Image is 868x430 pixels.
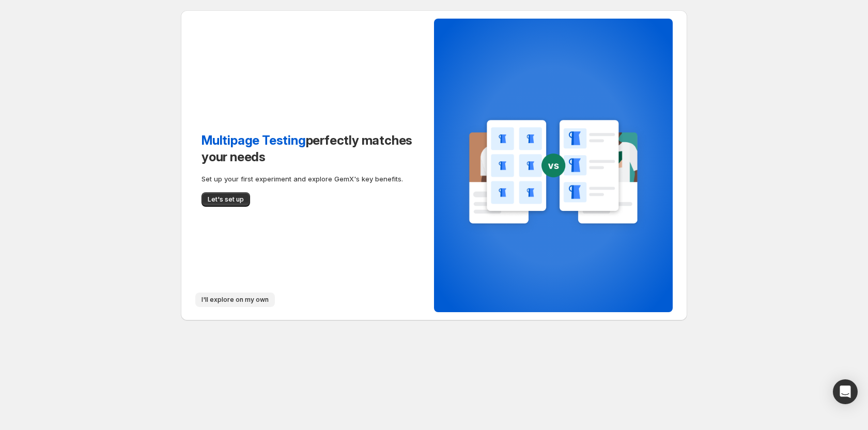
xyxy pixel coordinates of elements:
img: multipage-testing-guide-bg [457,116,650,238]
button: Let's set up [202,192,250,207]
h2: perfectly matches your needs [202,132,413,165]
div: Open Intercom Messenger [833,379,858,404]
button: I'll explore on my own [195,293,275,307]
span: Multipage Testing [202,133,306,148]
p: Set up your first experiment and explore GemX's key benefits. [202,174,413,184]
span: I'll explore on my own [202,296,269,304]
span: Let's set up [208,195,244,204]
